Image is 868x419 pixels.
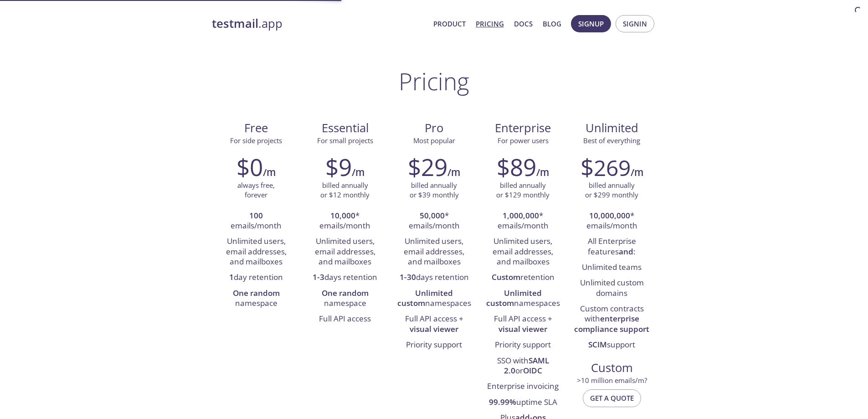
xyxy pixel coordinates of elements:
[496,181,550,200] p: billed annually or $129 monthly
[219,208,294,234] li: emails/month
[623,18,647,30] span: Signin
[396,286,472,312] li: namespaces
[503,210,539,221] strong: 1,000,000
[230,136,282,145] span: For side projects
[580,153,631,181] h2: $
[514,18,533,30] a: Docs
[485,337,560,353] li: Priority support
[497,153,536,181] h2: $89
[586,120,638,136] span: Unlimited
[399,67,469,95] h1: Pricing
[433,18,466,30] a: Product
[574,260,649,275] li: Unlimited teams
[410,324,458,334] strong: visual viewer
[485,234,560,270] li: Unlimited users, email addresses, and mailboxes
[308,208,383,234] li: * emails/month
[263,165,276,180] h6: /m
[408,153,447,181] h2: $29
[485,311,560,337] li: Full API access +
[212,16,426,31] a: testmail.app
[616,15,654,32] button: Signin
[574,337,649,353] li: support
[233,288,280,298] strong: One random
[485,208,560,234] li: * emails/month
[489,397,516,407] strong: 99.99%
[485,286,560,312] li: namespaces
[583,389,641,407] button: Get a quote
[420,210,445,221] strong: 50,000
[396,337,472,353] li: Priority support
[330,210,355,221] strong: 10,000
[492,272,520,282] strong: Custom
[594,153,631,182] span: 269
[317,136,373,145] span: For small projects
[396,208,472,234] li: * emails/month
[322,288,369,298] strong: One random
[308,286,383,312] li: namespace
[219,120,293,136] span: Free
[313,272,324,282] strong: 1-3
[476,18,504,30] a: Pricing
[486,288,542,308] strong: Unlimited custom
[575,360,649,376] span: Custom
[498,324,547,334] strong: visual viewer
[485,379,560,394] li: Enterprise invoicing
[574,208,649,234] li: * emails/month
[308,270,383,285] li: days retention
[413,136,455,145] span: Most popular
[585,181,638,200] p: billed annually or $299 monthly
[320,181,370,200] p: billed annually or $12 monthly
[219,270,294,285] li: day retention
[308,311,383,327] li: Full API access
[498,136,549,145] span: For power users
[396,270,472,285] li: days retention
[523,365,542,376] strong: OIDC
[574,301,649,337] li: Custom contracts with
[212,16,258,31] strong: testmail
[219,286,294,312] li: namespace
[236,153,263,181] h2: $0
[574,313,649,334] strong: enterprise compliance support
[619,246,633,257] strong: and
[308,234,383,270] li: Unlimited users, email addresses, and mailboxes
[447,165,460,180] h6: /m
[237,181,275,200] p: always free, forever
[504,355,549,376] strong: SAML 2.0
[577,376,647,385] span: > 10 million emails/m?
[574,234,649,260] li: All Enterprise features :
[536,165,549,180] h6: /m
[574,275,649,301] li: Unlimited custom domains
[397,288,453,308] strong: Unlimited custom
[229,272,234,282] strong: 1
[543,18,561,30] a: Blog
[325,153,352,181] h2: $9
[396,311,472,337] li: Full API access +
[485,270,560,285] li: retention
[397,120,471,136] span: Pro
[583,136,640,145] span: Best of everything
[485,395,560,410] li: uptime SLA
[249,210,263,221] strong: 100
[571,15,611,32] button: Signup
[485,353,560,379] li: SSO with or
[590,392,634,404] span: Get a quote
[400,272,416,282] strong: 1-30
[352,165,365,180] h6: /m
[219,234,294,270] li: Unlimited users, email addresses, and mailboxes
[578,18,604,30] span: Signup
[396,234,472,270] li: Unlimited users, email addresses, and mailboxes
[486,120,560,136] span: Enterprise
[410,181,459,200] p: billed annually or $39 monthly
[588,339,607,350] strong: SCIM
[631,165,643,180] h6: /m
[308,120,382,136] span: Essential
[589,210,630,221] strong: 10,000,000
